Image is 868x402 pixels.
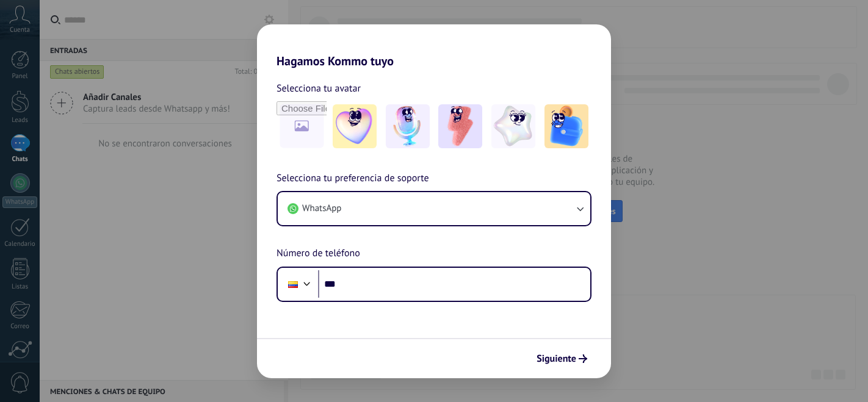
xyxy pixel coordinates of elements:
[277,81,361,96] span: Selecciona tu avatar
[386,104,430,148] img: -2.jpeg
[537,354,576,363] span: Siguiente
[277,171,429,187] span: Selecciona tu preferencia de soporte
[277,246,360,262] span: Número de teléfono
[531,348,593,369] button: Siguiente
[281,271,305,297] div: Colombia: + 57
[302,203,341,215] span: WhatsApp
[257,24,611,68] h2: Hagamos Kommo tuyo
[438,104,482,148] img: -3.jpeg
[278,192,590,225] button: WhatsApp
[544,104,588,148] img: -5.jpeg
[491,104,535,148] img: -4.jpeg
[333,104,377,148] img: -1.jpeg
